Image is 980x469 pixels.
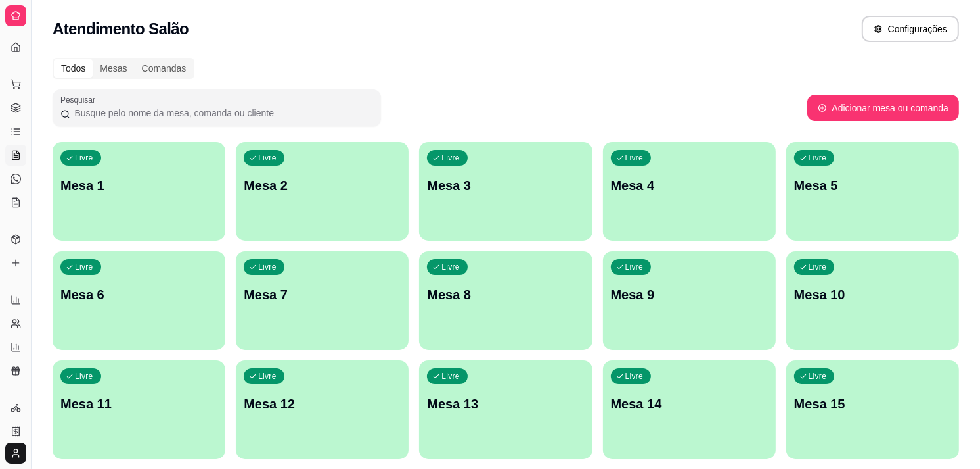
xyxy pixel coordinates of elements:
p: Mesa 2 [244,176,401,195]
p: Mesa 10 [794,285,951,304]
input: Pesquisar [70,107,373,120]
button: LivreMesa 12 [236,360,409,459]
button: Configurações [862,16,959,42]
button: LivreMesa 11 [53,360,225,459]
h2: Atendimento Salão [53,18,189,39]
p: Mesa 11 [60,395,217,413]
p: Mesa 9 [611,285,768,304]
button: LivreMesa 5 [786,142,959,241]
button: LivreMesa 3 [419,142,592,241]
p: Mesa 13 [427,395,584,413]
p: Livre [625,262,644,272]
p: Livre [625,153,644,163]
div: Mesas [93,59,134,78]
button: Adicionar mesa ou comanda [807,95,959,121]
p: Mesa 8 [427,285,584,304]
p: Livre [441,262,460,272]
p: Livre [625,371,644,382]
button: LivreMesa 7 [236,251,409,350]
p: Livre [75,153,93,163]
p: Mesa 5 [794,176,951,195]
div: Comandas [135,59,194,78]
button: LivreMesa 10 [786,251,959,350]
p: Livre [441,153,460,163]
p: Mesa 1 [60,176,217,195]
button: LivreMesa 13 [419,360,592,459]
p: Mesa 3 [427,176,584,195]
p: Mesa 15 [794,395,951,413]
button: LivreMesa 14 [603,360,776,459]
p: Livre [258,371,277,382]
button: LivreMesa 4 [603,142,776,241]
div: Todos [54,59,93,78]
button: LivreMesa 9 [603,251,776,350]
button: LivreMesa 6 [53,251,225,350]
p: Mesa 4 [611,176,768,195]
p: Mesa 12 [244,395,401,413]
p: Mesa 14 [611,395,768,413]
p: Livre [441,371,460,382]
p: Livre [258,153,277,163]
label: Pesquisar [60,94,100,105]
p: Livre [75,262,93,272]
p: Livre [809,371,827,382]
button: LivreMesa 8 [419,251,592,350]
p: Mesa 6 [60,285,217,304]
p: Livre [809,262,827,272]
button: LivreMesa 15 [786,360,959,459]
p: Livre [258,262,277,272]
p: Livre [75,371,93,382]
p: Livre [809,153,827,163]
button: LivreMesa 1 [53,142,225,241]
button: LivreMesa 2 [236,142,409,241]
p: Mesa 7 [244,285,401,304]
